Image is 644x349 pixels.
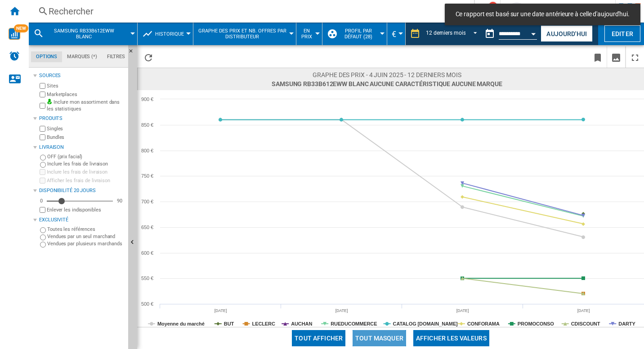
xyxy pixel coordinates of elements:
tspan: 650 € [141,225,153,230]
input: Bundles [40,134,45,140]
md-tab-item: Marques (*) [62,51,102,62]
button: Recharger [139,46,157,68]
tspan: [DATE] [577,308,590,313]
button: Aujourd'hui [541,25,593,42]
label: Marketplaces [47,91,125,98]
tspan: 850 € [141,122,153,128]
span: En prix [301,28,313,40]
label: Vendues par plusieurs marchands [47,240,125,247]
label: Afficher les frais de livraison [47,177,125,184]
md-slider: Disponibilité [47,197,113,206]
tspan: BUT [224,321,234,326]
span: SAMSUNG RB33B612EWW BLANC [48,28,120,40]
input: Marketplaces [40,92,45,97]
span: Profil par défaut (28) [339,28,378,40]
div: 12 derniers mois [426,30,465,36]
input: Afficher les frais de livraison [40,178,45,184]
tspan: Moyenne du marché [157,321,205,326]
label: Inclure les frais de livraison [47,169,125,175]
button: Historique [155,23,188,45]
md-tab-item: Filtres [102,51,130,62]
div: Produits [39,115,125,122]
div: Profil par défaut (28) [327,23,382,45]
input: Inclure mon assortiment dans les statistiques [40,100,45,111]
button: Télécharger en image [607,46,625,68]
div: Exclusivité [39,216,125,224]
label: Sites [47,83,125,89]
label: Vendues par un seul marchand [47,233,125,240]
div: 0 [38,197,45,204]
tspan: AUCHAN [291,321,312,326]
span: € [392,29,396,39]
input: Sites [40,83,45,89]
tspan: 550 € [141,276,153,281]
label: Toutes les références [47,226,125,233]
input: Toutes les références [40,227,46,233]
tspan: 750 € [141,173,153,179]
span: Ce rapport est basé sur une date antérieure à celle d'aujourd'hui. [453,10,632,19]
tspan: DARTY [618,321,635,326]
span: SAMSUNG RB33B612EWW BLANC Aucune caractéristique Aucune marque [272,79,502,88]
div: Ce rapport est basé sur une date antérieure à celle d'aujourd'hui. [481,23,539,45]
img: wise-card.svg [9,28,20,40]
button: Editer [604,25,640,42]
tspan: [DATE] [335,308,348,313]
div: Disponibilité 20 Jours [39,187,125,194]
tspan: 700 € [141,199,153,204]
div: Livraison [39,144,125,151]
button: € [392,23,401,45]
input: OFF (prix facial) [40,155,46,161]
button: Tout afficher [292,330,345,346]
span: NEW [14,24,28,32]
input: Inclure les frais de livraison [40,169,45,175]
input: Vendues par un seul marchand [40,234,46,240]
label: Inclure mon assortiment dans les statistiques [47,99,125,113]
button: md-calendar [481,25,499,43]
tspan: PROMOCONSO [518,321,554,326]
button: Afficher les valeurs [413,330,489,346]
button: Masquer [128,45,139,61]
label: Bundles [47,134,125,141]
input: Inclure les frais de livraison [40,162,46,168]
tspan: LECLERC [252,321,275,326]
input: Singles [40,126,45,132]
button: Graphe des prix et nb. offres par distributeur [198,23,291,45]
tspan: RUEDUCOMMERCE [331,321,377,326]
tspan: [DATE] [456,308,469,313]
tspan: 800 € [141,148,153,153]
md-select: REPORTS.WIZARD.STEPS.REPORT.STEPS.REPORT_OPTIONS.PERIOD: 12 derniers mois [425,27,481,41]
div: Rechercher [49,5,451,18]
div: SAMSUNG RB33B612EWW BLANC [33,23,133,45]
md-menu: Currency [387,23,406,45]
md-tab-item: Options [31,51,62,62]
tspan: 600 € [141,250,153,256]
input: Vendues par plusieurs marchands [40,242,46,248]
button: Tout masquer [353,330,406,346]
button: Plein écran [626,46,644,68]
span: Historique [155,31,184,37]
div: 90 [115,197,125,204]
input: Afficher les frais de livraison [40,207,45,213]
tspan: 900 € [141,96,153,102]
div: Sources [39,72,125,79]
label: Singles [47,125,125,132]
button: Créer un favoris [589,46,607,68]
label: Inclure les frais de livraison [47,161,125,167]
tspan: [DATE] [215,308,227,313]
img: mysite-bg-18x18.png [47,99,52,104]
tspan: CATALOG [DOMAIN_NAME] [393,321,458,326]
tspan: 500 € [141,301,153,307]
tspan: CDISCOUNT [571,321,600,326]
tspan: CONFORAMA [467,321,500,326]
span: Graphe des prix - 4 juin 2025 - 12 derniers mois [272,70,502,79]
button: SAMSUNG RB33B612EWW BLANC [48,23,129,45]
label: Enlever les indisponibles [47,207,125,213]
button: Open calendar [526,24,542,41]
button: En prix [301,23,318,45]
span: Graphe des prix et nb. offres par distributeur [198,28,287,40]
div: Historique [142,23,188,45]
button: Profil par défaut (28) [339,23,382,45]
